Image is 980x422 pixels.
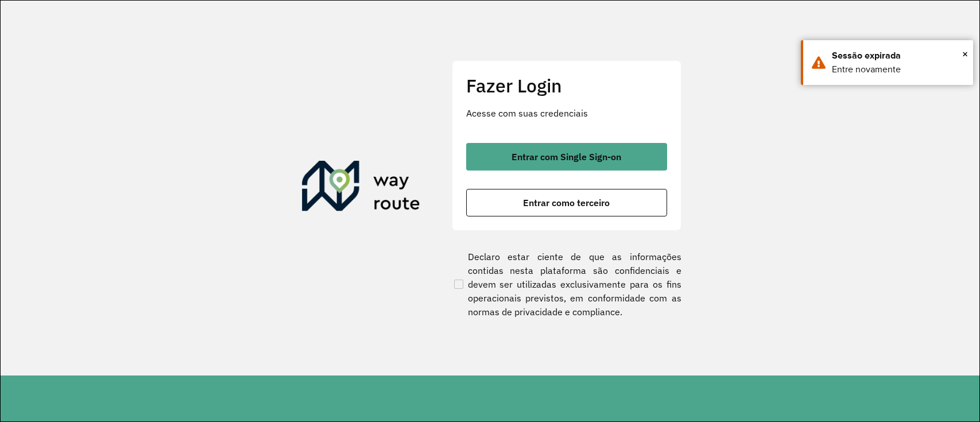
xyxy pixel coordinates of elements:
[962,45,968,63] button: Close
[832,63,964,76] div: Entre novamente
[466,189,667,216] button: button
[466,106,667,120] p: Acesse com suas credenciais
[452,250,681,319] label: Declaro estar ciente de que as informações contidas nesta plataforma são confidenciais e devem se...
[302,161,420,216] img: Roteirizador AmbevTech
[832,49,964,63] div: Sessão expirada
[962,45,968,63] span: ×
[523,198,610,207] span: Entrar como terceiro
[466,75,667,96] h2: Fazer Login
[512,152,621,161] span: Entrar com Single Sign-on
[466,143,667,171] button: button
